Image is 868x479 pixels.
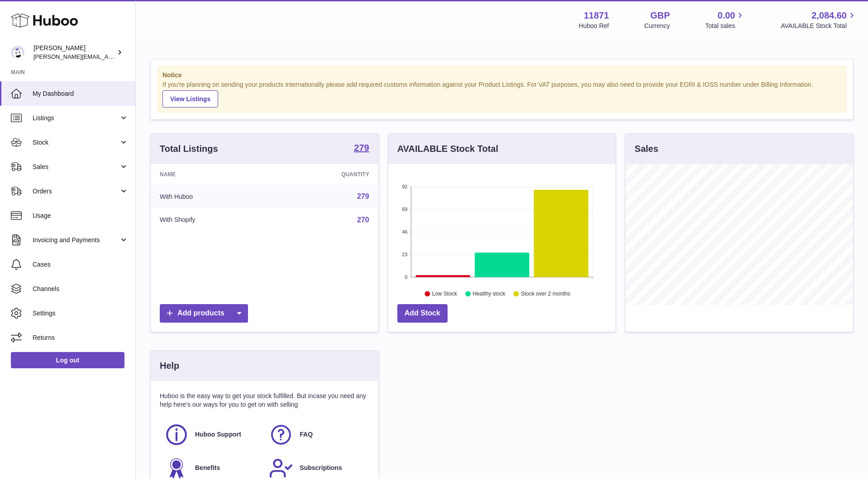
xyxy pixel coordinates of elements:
strong: 279 [354,143,369,152]
a: 279 [354,143,369,154]
span: Returns [33,333,129,342]
strong: 11871 [584,9,609,22]
div: Huboo Ref [579,22,609,30]
span: Cases [33,260,129,269]
th: Quantity [273,164,378,185]
strong: GBP [650,9,670,22]
span: Settings [33,309,129,318]
span: [PERSON_NAME][EMAIL_ADDRESS][DOMAIN_NAME] [33,53,181,60]
h3: AVAILABLE Stock Total [397,143,498,155]
span: Invoicing and Payments [33,236,119,244]
h3: Help [160,360,179,372]
text: 0 [405,274,407,280]
a: Log out [11,352,124,368]
a: 270 [357,216,369,224]
span: FAQ [300,430,313,439]
span: 0.00 [718,9,735,22]
span: My Dashboard [33,89,129,98]
span: Subscriptions [300,464,342,472]
td: With Shopify [151,208,273,232]
text: 69 [402,207,407,212]
span: AVAILABLE Stock Total [781,22,857,30]
span: Usage [33,211,129,220]
span: 2,084.60 [811,9,847,22]
div: [PERSON_NAME] [33,44,115,61]
th: Name [151,164,273,185]
h3: Total Listings [160,143,218,155]
span: Benefits [195,464,220,472]
text: 92 [402,184,407,189]
span: Stock [33,138,119,147]
span: Orders [33,187,119,196]
strong: Notice [162,71,841,80]
text: Healthy stock [472,291,506,297]
text: Low Stock [432,291,458,297]
img: katie@hoopsandchains.com [11,46,24,59]
h3: Sales [634,143,658,155]
a: Huboo Support [164,423,260,447]
span: Listings [33,114,119,122]
a: View Listings [162,90,218,108]
span: Sales [33,163,119,171]
a: 0.00 Total sales [705,9,745,30]
p: Huboo is the easy way to get your stock fulfilled. But incase you need any help here's our ways f... [160,392,369,409]
div: If you're planning on sending your products internationally please add required customs informati... [162,80,841,108]
div: Currency [644,22,670,30]
text: 23 [402,252,407,257]
span: Channels [33,285,129,293]
a: 279 [357,193,369,200]
a: 2,084.60 AVAILABLE Stock Total [781,9,857,30]
td: With Huboo [151,185,273,208]
span: Huboo Support [195,430,241,439]
a: Add products [160,304,248,323]
a: Add Stock [397,304,448,323]
span: Total sales [705,22,745,30]
text: Stock over 2 months [521,291,570,297]
a: FAQ [269,423,364,447]
text: 46 [402,229,407,235]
